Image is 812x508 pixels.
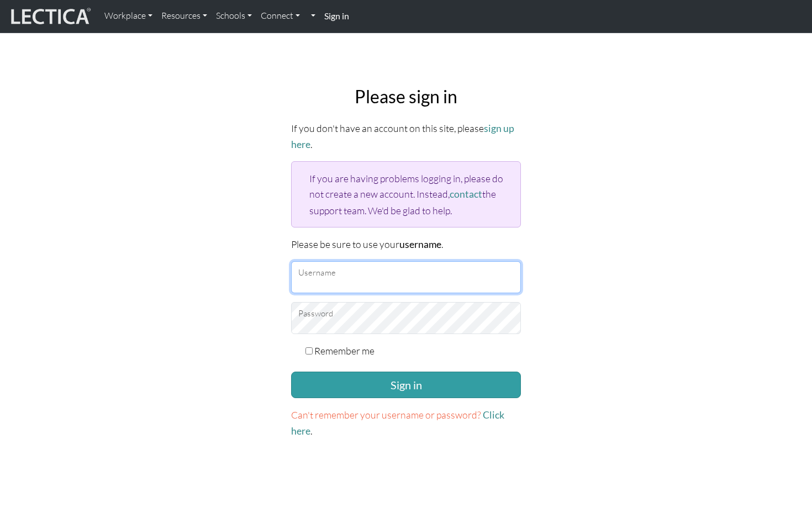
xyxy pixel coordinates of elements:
[291,120,521,152] p: If you don't have an account on this site, please .
[212,4,256,28] a: Schools
[100,4,157,28] a: Workplace
[291,261,521,293] input: Username
[291,372,521,398] button: Sign in
[291,409,481,421] span: Can't remember your username or password?
[291,236,521,252] p: Please be sure to use your .
[157,4,212,28] a: Resources
[291,86,521,107] h2: Please sign in
[256,4,304,28] a: Connect
[291,161,521,227] div: If you are having problems logging in, please do not create a new account. Instead, the support t...
[8,6,91,27] img: lecticalive
[450,188,482,200] a: contact
[320,4,354,28] a: Sign in
[399,239,441,250] strong: username
[314,343,375,358] label: Remember me
[291,407,521,439] p: .
[324,10,349,21] strong: Sign in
